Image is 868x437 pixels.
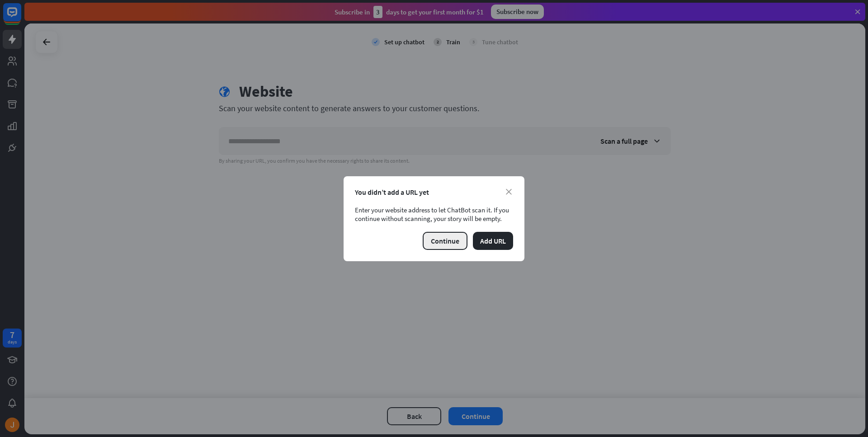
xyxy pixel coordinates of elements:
[423,232,467,250] button: Continue
[473,232,513,250] button: Add URL
[7,4,34,31] button: Open LiveChat chat widget
[355,206,513,223] div: Enter your website address to let ChatBot scan it. If you continue without scanning, your story w...
[355,188,513,197] div: You didn’t add a URL yet
[506,189,512,195] i: close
